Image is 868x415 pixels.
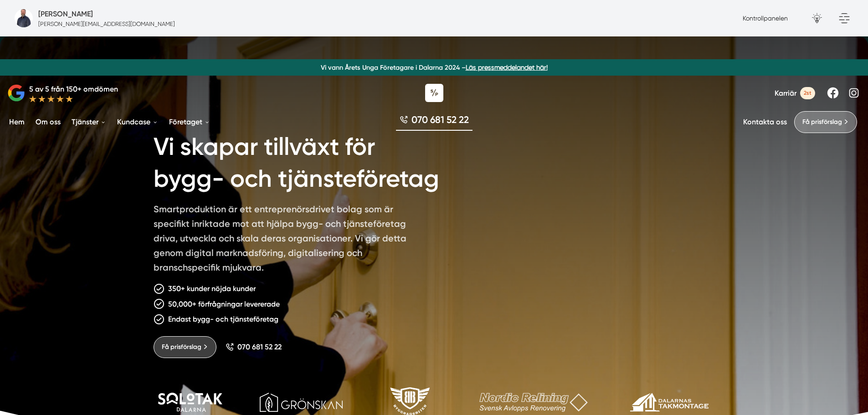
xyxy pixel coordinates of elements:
[4,63,864,72] p: Vi vann Årets Unga Företagare i Dalarna 2024 –
[743,118,787,126] a: Kontakta oss
[154,202,416,278] p: Smartproduktion är ett entreprenörsdrivet bolag som är specifikt inriktade mot att hjälpa bygg- o...
[162,342,201,352] span: Få prisförslag
[38,8,93,20] h5: Försäljare
[70,110,108,133] a: Tjänster
[154,336,216,358] a: Få prisförslag
[800,87,815,99] span: 2st
[15,9,33,27] img: bild-pa-smartproduktion-foretag-webbyraer-i-borlange-dalarnas-lan.png
[7,110,26,133] a: Hem
[396,113,473,131] a: 070 681 52 22
[34,110,62,133] a: Om oss
[775,87,815,99] a: Karriär 2st
[168,283,256,294] p: 350+ kunder nöjda kunder
[466,64,548,71] a: Läs pressmeddelandet här!
[38,20,175,28] p: [PERSON_NAME][EMAIL_ADDRESS][DOMAIN_NAME]
[802,117,842,127] span: Få prisförslag
[154,120,472,202] h1: Vi skapar tillväxt för bygg- och tjänsteföretag
[115,110,160,133] a: Kundcase
[226,343,282,351] a: 070 681 52 22
[775,89,796,97] span: Karriär
[743,15,788,22] a: Kontrollpanelen
[168,298,280,310] p: 50,000+ förfrågningar levererade
[411,113,469,126] span: 070 681 52 22
[794,111,857,133] a: Få prisförslag
[167,110,212,133] a: Företaget
[29,83,118,95] p: 5 av 5 från 150+ omdömen
[168,313,278,325] p: Endast bygg- och tjänsteföretag
[237,343,282,351] span: 070 681 52 22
